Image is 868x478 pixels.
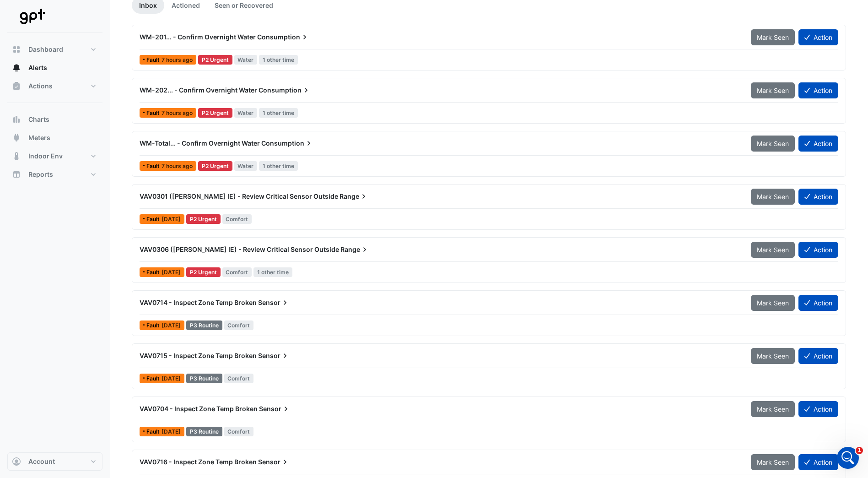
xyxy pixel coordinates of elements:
button: Mark Seen [751,82,795,98]
span: Sensor [258,457,290,467]
span: Reports [28,170,53,179]
span: 1 other time [259,161,298,171]
button: Mark Seen [751,295,795,311]
img: Company Logo [11,7,52,26]
span: Fault [146,163,162,169]
span: Mark Seen [757,352,789,360]
span: Mark Seen [757,33,789,41]
div: P2 Urgent [186,267,221,277]
span: Sensor [259,404,291,413]
span: Comfort [224,320,254,330]
button: Account [7,452,102,471]
app-icon: Reports [12,170,21,179]
div: P2 Urgent [186,214,221,224]
button: Charts [7,110,102,129]
button: Mark Seen [751,401,795,417]
app-icon: Dashboard [12,45,21,54]
span: Fault [146,110,162,116]
span: Alerts [28,63,47,72]
span: Wed 10-Sep-2025 12:46 AEST [162,322,181,329]
span: VAV0714 - Inspect Zone Temp Broken [140,299,257,306]
span: Wed 10-Sep-2025 11:46 AEST [162,375,181,382]
button: Action [798,29,838,45]
div: P2 Urgent [198,55,232,65]
span: Sensor [258,298,290,307]
span: Fault [146,429,162,435]
span: Mark Seen [757,87,789,94]
button: Mark Seen [751,348,795,364]
span: Actions [28,81,53,91]
span: Mark Seen [757,458,789,466]
span: Comfort [224,374,254,383]
span: Fault [146,217,162,222]
button: Alerts [7,59,102,77]
span: Consumption [257,33,309,42]
button: Action [798,454,838,470]
span: Comfort [222,214,252,224]
div: P2 Urgent [198,161,232,171]
span: Meters [28,133,50,142]
span: Water [234,55,258,65]
span: Comfort [224,427,254,436]
app-icon: Meters [12,133,21,142]
span: VAV0715 - Inspect Zone Temp Broken [140,352,257,359]
button: Actions [7,77,102,95]
button: Indoor Env [7,147,102,165]
button: Action [798,136,838,152]
button: Action [798,401,838,417]
span: Indoor Env [28,152,63,161]
span: Fault [146,323,162,328]
button: Mark Seen [751,29,795,45]
button: Mark Seen [751,136,795,152]
span: WM-201... - Confirm Overnight Water [140,33,256,41]
span: Comfort [222,267,252,277]
div: P3 Routine [186,320,222,330]
button: Dashboard [7,40,102,59]
div: P2 Urgent [198,108,232,118]
span: VAV0716 - Inspect Zone Temp Broken [140,458,257,466]
span: Water [234,108,258,118]
span: Charts [28,115,49,124]
span: Fault [146,270,162,275]
span: 1 other time [253,267,292,277]
span: Thu 18-Sep-2025 03:01 AEST [162,109,193,116]
button: Mark Seen [751,242,795,258]
span: Wed 17-Sep-2025 09:01 AEST [162,216,181,223]
span: Mark Seen [757,193,789,201]
span: 1 other time [259,55,298,65]
iframe: Intercom live chat [837,447,859,469]
button: Action [798,82,838,98]
span: Fault [146,57,162,63]
span: WM-Total... - Confirm Overnight Water [140,139,260,147]
button: Action [798,348,838,364]
div: P3 Routine [186,374,222,383]
button: Mark Seen [751,189,795,205]
button: Action [798,242,838,258]
span: Mark Seen [757,299,789,307]
span: Account [28,457,55,466]
span: Mark Seen [757,246,789,254]
span: Range [340,245,369,254]
button: Mark Seen [751,454,795,470]
span: Dashboard [28,45,63,54]
button: Action [798,295,838,311]
button: Action [798,189,838,205]
button: Meters [7,129,102,147]
span: 1 [856,447,863,454]
span: Mark Seen [757,140,789,147]
button: Reports [7,165,102,184]
app-icon: Alerts [12,63,21,72]
span: Consumption [259,86,311,95]
span: VAV0704 - Inspect Zone Temp Broken [140,405,258,413]
span: Consumption [261,139,313,148]
span: Fault [146,376,162,381]
span: Thu 18-Sep-2025 02:45 AEST [162,163,193,169]
span: Wed 10-Sep-2025 09:31 AEST [162,428,181,435]
span: VAV0301 ([PERSON_NAME] IE) - Review Critical Sensor Outside [140,192,338,200]
span: Wed 17-Sep-2025 09:00 AEST [162,269,181,276]
app-icon: Actions [12,81,21,91]
span: Range [340,192,368,201]
span: WM-202... - Confirm Overnight Water [140,86,257,94]
span: Water [234,161,258,171]
span: Mark Seen [757,405,789,413]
